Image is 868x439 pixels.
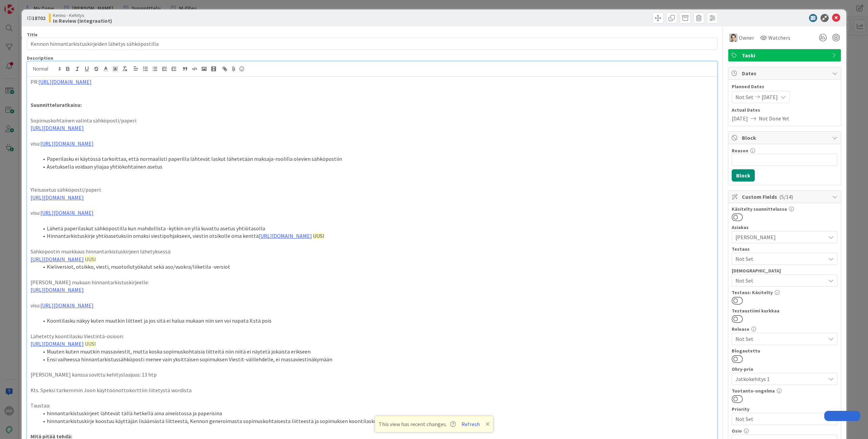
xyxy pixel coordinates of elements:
[40,140,94,147] a: [URL][DOMAIN_NAME]
[39,225,714,232] li: Lähetä paperilaskut sähköpostilla kun mahdollista -kytkin on yllä kuvattu asetus yhtiötasolla
[732,348,837,353] div: Blogautettu
[27,55,53,61] span: Description
[732,407,837,412] div: Priority
[40,302,94,309] a: [URL][DOMAIN_NAME]
[31,248,714,255] p: Sähköpostin muokkaus hinnantarkistuskirjeen lähetyksessä:
[735,414,822,424] span: Not Set
[732,388,837,393] div: Tuotanto-ongelma
[31,340,84,347] a: [URL][DOMAIN_NAME]
[31,209,714,217] p: visu:
[39,417,714,425] li: hinnantarkistuskirje koostuu käyttäjän lisäämästä liitteestä, Kennon generoimasta sopimuskohtaise...
[742,193,829,201] span: Custom Fields
[31,78,714,86] p: PR:
[27,38,717,50] input: type card name here...
[732,268,837,273] div: [DEMOGRAPHIC_DATA]
[742,69,829,77] span: Dates
[735,233,826,241] span: [PERSON_NAME]
[31,194,84,201] a: [URL][DOMAIN_NAME]
[31,117,714,125] p: Sopimuskohtainen valinta sähköposti/paperi:
[732,114,748,122] span: [DATE]
[732,148,748,154] label: Reason
[732,367,837,371] div: Ohry-prio
[31,332,714,340] p: Lähetetty koontilasku Viestintä-osioon:
[779,193,793,200] span: ( 5/14 )
[729,34,737,42] img: TT
[31,279,714,286] p: [PERSON_NAME] mukaan hinnantarkistuskirjeelle:
[732,225,837,230] div: Asiakas
[739,34,754,42] span: Owner
[313,232,324,239] span: UUSI
[31,140,714,148] p: visu:
[732,169,755,182] button: Block
[762,93,778,101] span: [DATE]
[32,15,45,21] b: 18702
[39,232,714,240] li: Hinnantarkistuskirje yhtiöasetuksiin omaksi viestipohjakseen, viestin otsikolle oma kenttä
[459,420,482,428] button: Refresh
[768,34,790,42] span: Watchers
[27,32,38,38] label: Title
[38,78,92,85] a: [URL][DOMAIN_NAME]
[31,402,714,409] p: Taustaa:
[31,302,714,309] p: visu:
[39,409,714,417] li: hinnantarkistuskirjeet lähtevät tällä hetkellä aina aineistossa ja paperisina
[31,101,82,108] strong: Suunnitteluratkaisu:
[39,263,714,271] li: Kieliversiot, otsikko, viesti, muotoilutyökalut sekä aso/vuokra/liiketila -versiot
[39,155,714,163] li: Paperilasku ei käytössä tarkoittaa, että normaalisti paperilla lähtevät laskut lähetetään maksaja...
[31,186,714,194] p: Yleisasetus sähköposti/paperi:
[31,125,84,131] a: [URL][DOMAIN_NAME]
[39,163,714,171] li: Asetuksella voidaan yliajaa yhtiökohtainen asetus
[735,255,826,263] span: Not Set
[85,256,96,263] span: UUSI
[732,247,837,251] div: Testaus
[31,371,714,379] p: [PERSON_NAME] kanssa sovittu kehityslaajuus: 13 htp
[31,286,84,293] a: [URL][DOMAIN_NAME]
[735,93,753,101] span: Not Set
[732,327,837,331] div: Release
[31,256,84,263] a: [URL][DOMAIN_NAME]
[759,114,789,122] span: Not Done Yet
[27,14,45,22] span: ID
[259,232,312,239] a: [URL][DOMAIN_NAME]
[39,356,714,363] li: Ensi vaiheessa hinnantarkistussähköposti menee vain yksittäisen sopimuksen Viestit-välilehdelle, ...
[732,428,837,433] div: Osio
[735,276,826,285] span: Not Set
[732,308,837,313] div: Testaustiimi kurkkaa
[40,209,94,216] a: [URL][DOMAIN_NAME]
[742,134,829,142] span: Block
[732,207,837,211] div: Käsitelty suunnittelussa
[379,420,456,428] span: This view has recent changes.
[732,83,837,90] span: Planned Dates
[85,340,96,347] span: UUSI
[732,290,837,295] div: Testaus: Käsitelty
[53,13,112,18] span: Kenno - Kehitys
[742,51,829,59] span: Taski
[53,18,112,23] b: In Review (integraatiot)
[39,348,714,356] li: Muuten kuten muutkin massaviestit, mutta koska sopimuskohtaisia liitteitä niin niitä ei näytetä j...
[39,317,714,325] li: Koontilasku näkyy kuten muutkin liitteet ja jos sitä ei halua mukaan niin sen voi napata X:stä pois
[735,374,822,384] span: Jatkokehitys 1
[31,386,714,394] p: Kts. Speksi tarkemmin Joon käyttöönottokorttiin liitetystä wordista
[735,335,826,343] span: Not Set
[732,107,837,114] span: Actual Dates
